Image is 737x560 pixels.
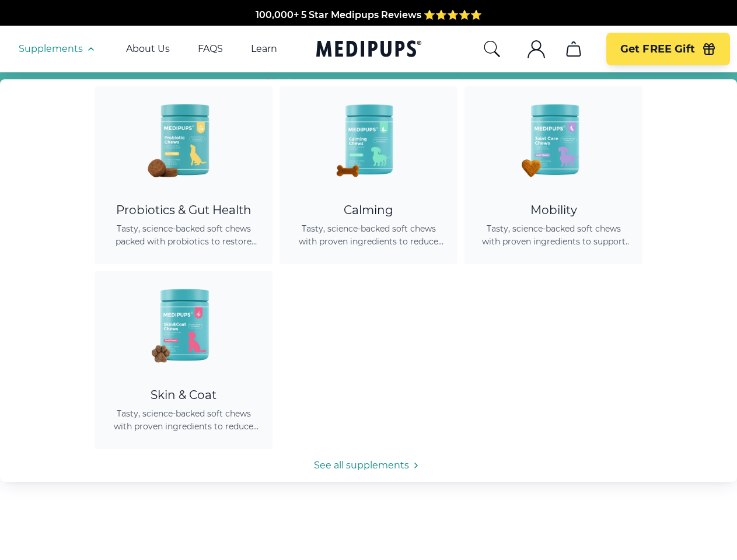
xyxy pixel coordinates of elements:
span: Tasty, science-backed soft chews with proven ingredients to support joint health, improve mobilit... [478,222,628,248]
a: Skin & Coat Chews - MedipupsSkin & CoatTasty, science-backed soft chews with proven ingredients t... [95,271,273,449]
span: Supplements [19,43,83,55]
div: Skin & Coat [109,388,259,402]
div: Calming [294,203,443,218]
a: Medipups [316,38,421,62]
a: Learn [251,43,277,55]
span: Tasty, science-backed soft chews with proven ingredients to reduce shedding, promote healthy skin... [109,407,259,433]
a: Joint Care Chews - MedipupsMobilityTasty, science-backed soft chews with proven ingredients to su... [464,86,642,264]
button: Get FREE Gift [606,33,730,65]
span: 100,000+ 5 Star Medipups Reviews ⭐️⭐️⭐️⭐️⭐️ [256,6,482,17]
div: Probiotics & Gut Health [109,203,259,218]
button: cart [560,35,588,63]
button: account [522,35,550,63]
span: Get FREE Gift [620,43,695,56]
a: About Us [126,43,170,55]
img: Calming Dog Chews - Medipups [316,86,421,191]
a: Calming Dog Chews - MedipupsCalmingTasty, science-backed soft chews with proven ingredients to re... [280,86,457,264]
img: Joint Care Chews - Medipups [501,86,606,191]
img: Skin & Coat Chews - Medipups [131,271,236,376]
span: Tasty, science-backed soft chews packed with probiotics to restore gut balance, ease itching, sup... [109,222,259,248]
img: Probiotic Dog Chews - Medipups [131,86,236,191]
button: search [483,40,501,58]
button: Supplements [19,42,98,56]
a: FAQS [198,43,223,55]
div: Mobility [478,203,628,218]
span: Tasty, science-backed soft chews with proven ingredients to reduce anxiety, promote relaxation, a... [294,222,443,248]
span: Made In The [GEOGRAPHIC_DATA] from domestic & globally sourced ingredients [174,20,563,32]
a: Probiotic Dog Chews - MedipupsProbiotics & Gut HealthTasty, science-backed soft chews packed with... [95,86,273,264]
